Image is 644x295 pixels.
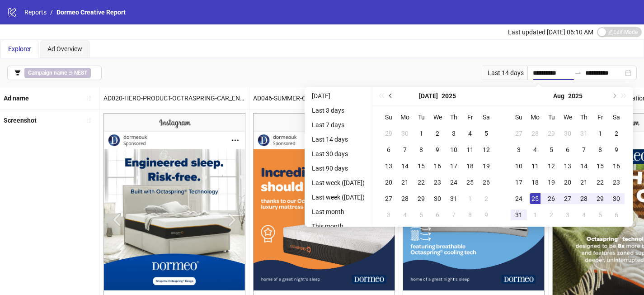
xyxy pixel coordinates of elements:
span: to [574,69,582,76]
div: 1 [465,193,475,204]
td: 2025-07-27 [381,190,397,207]
td: 2025-07-03 [446,125,462,142]
th: Th [576,109,592,125]
button: Choose a year [442,87,456,105]
div: 28 [530,128,541,139]
td: 2025-09-02 [543,207,559,223]
div: 26 [481,177,492,188]
td: 2025-08-03 [381,207,397,223]
td: 2025-07-21 [397,174,413,190]
div: 31 [513,209,524,220]
td: 2025-07-24 [446,174,462,190]
div: 1 [416,128,427,139]
td: 2025-09-03 [559,207,576,223]
div: 13 [383,161,394,171]
li: Last 7 days [308,119,368,130]
td: 2025-08-11 [527,158,543,174]
td: 2025-08-10 [511,158,527,174]
li: / [50,7,53,17]
td: 2025-07-25 [462,174,478,190]
td: 2025-07-27 [511,125,527,142]
div: 6 [432,209,443,220]
td: 2025-09-01 [527,207,543,223]
div: 2 [481,193,492,204]
button: Campaign name ∋ NEST [7,66,102,80]
span: sort-ascending [85,117,92,124]
td: 2025-08-27 [559,190,576,207]
td: 2025-08-06 [559,142,576,158]
b: NEST [74,70,87,76]
div: 23 [432,177,443,188]
div: 29 [546,128,557,139]
td: 2025-07-30 [429,190,446,207]
td: 2025-07-01 [413,125,429,142]
button: Choose a month [553,87,564,105]
div: 27 [562,193,573,204]
div: 9 [481,209,492,220]
td: 2025-07-22 [413,174,429,190]
td: 2025-08-02 [478,190,494,207]
td: 2025-07-19 [478,158,494,174]
div: 31 [578,128,589,139]
div: 2 [432,128,443,139]
div: 25 [530,193,541,204]
div: 21 [578,177,589,188]
div: 6 [562,144,573,155]
td: 2025-07-28 [527,125,543,142]
th: Th [446,109,462,125]
div: 19 [546,177,557,188]
li: This month [308,221,368,232]
div: 29 [595,193,606,204]
div: 8 [416,144,427,155]
div: 10 [513,161,524,171]
div: 14 [400,161,410,171]
div: 7 [578,144,589,155]
td: 2025-08-09 [478,207,494,223]
div: 20 [383,177,394,188]
th: Su [511,109,527,125]
span: Last updated [DATE] 06:10 AM [508,29,593,36]
div: AD046-SUMMER-OCTASPRING-LUX-MAT-STATIC-IMG_EN_IMG_HP_09072025_ALLG_CC_SC1_None_CONVERSION [249,87,399,109]
td: 2025-08-16 [608,158,625,174]
div: 18 [465,161,475,171]
td: 2025-08-20 [559,174,576,190]
td: 2025-07-17 [446,158,462,174]
div: 26 [546,193,557,204]
td: 2025-07-09 [429,142,446,158]
td: 2025-07-08 [413,142,429,158]
div: 20 [562,177,573,188]
div: 4 [465,128,475,139]
div: 27 [383,193,394,204]
div: 5 [481,128,492,139]
li: Last month [308,206,368,217]
div: 15 [416,161,427,171]
div: 4 [400,209,410,220]
span: swap-right [574,69,582,76]
td: 2025-08-14 [576,158,592,174]
th: We [559,109,576,125]
div: 30 [611,193,622,204]
td: 2025-09-06 [608,207,625,223]
div: 13 [562,161,573,171]
td: 2025-08-05 [413,207,429,223]
td: 2025-07-31 [576,125,592,142]
td: 2025-07-13 [381,158,397,174]
div: 5 [595,209,606,220]
li: [DATE] [308,90,368,101]
div: 23 [611,177,622,188]
td: 2025-07-05 [478,125,494,142]
div: 12 [546,161,557,171]
td: 2025-08-03 [511,142,527,158]
div: 12 [481,144,492,155]
div: 28 [400,193,410,204]
td: 2025-06-30 [397,125,413,142]
button: Next month (PageDown) [609,87,619,105]
td: 2025-07-29 [543,125,559,142]
th: We [429,109,446,125]
td: 2025-08-23 [608,174,625,190]
div: 24 [513,193,524,204]
td: 2025-08-28 [576,190,592,207]
div: 15 [595,161,606,171]
td: 2025-08-05 [543,142,559,158]
td: 2025-07-02 [429,125,446,142]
